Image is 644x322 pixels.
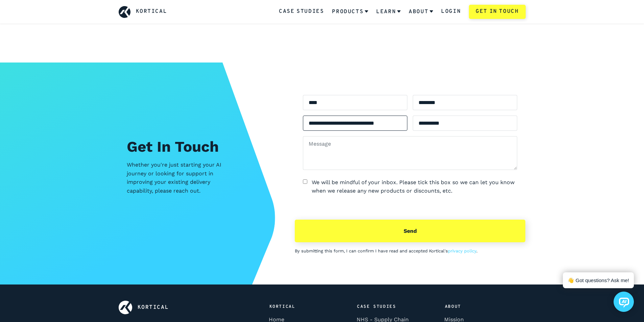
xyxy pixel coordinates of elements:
p: Case Studies [354,301,433,313]
label: We will be mindful of your inbox. Please tick this box so we can let you know when we release any... [312,178,518,195]
a: Case Studies [279,7,324,16]
a: Kortical [136,7,167,16]
button: send [295,220,525,243]
h2: Get In Touch [127,135,271,158]
a: Products [332,3,368,21]
a: About [409,3,433,21]
p: Whether you're just starting your AI journey or looking for support in improving your existing de... [127,160,228,195]
a: Login [441,7,461,16]
p: By submitting this form, I can confirm I have read and accepted Kortical's . [295,248,525,254]
a: Get in touch [469,5,525,19]
p: Kortical [267,301,346,313]
p: About [442,301,521,313]
a: Learn [376,3,401,21]
a: Kortical [138,305,169,310]
a: privacy policy [448,248,476,253]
